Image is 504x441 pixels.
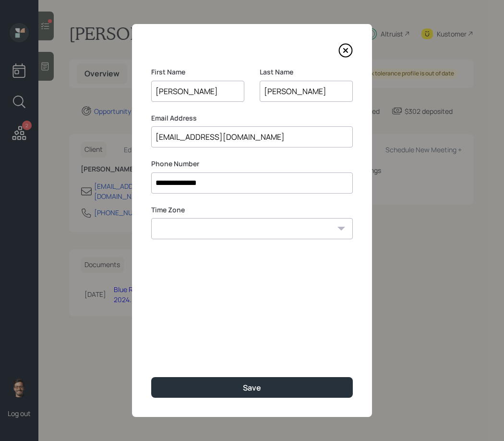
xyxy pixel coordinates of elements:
[151,205,353,215] label: Time Zone
[151,67,244,77] label: First Name
[151,159,353,169] label: Phone Number
[151,377,353,398] button: Save
[151,113,353,123] label: Email Address
[243,382,261,393] div: Save
[260,67,353,77] label: Last Name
